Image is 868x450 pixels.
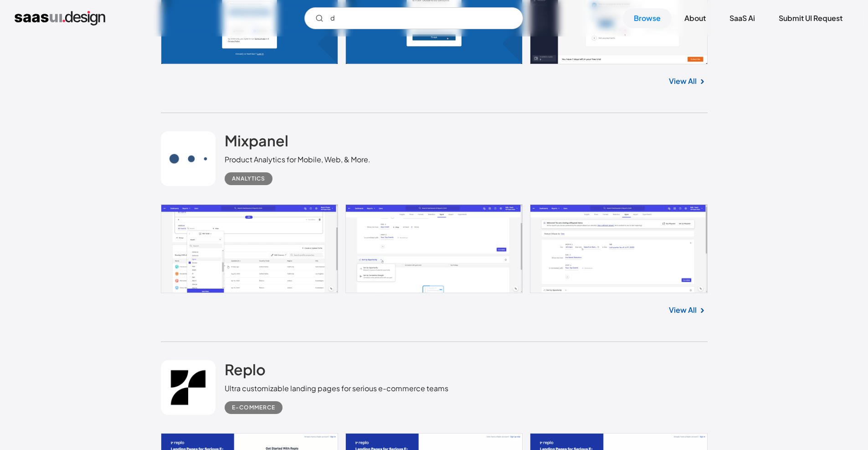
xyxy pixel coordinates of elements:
a: Replo [225,360,266,383]
a: SaaS Ai [719,8,766,28]
h2: Mixpanel [225,131,288,150]
a: View All [669,305,697,316]
input: Search UI designs you're looking for... [304,7,523,29]
h2: Replo [225,360,266,378]
div: E-commerce [232,402,275,413]
a: About [673,8,717,28]
a: Browse [623,8,672,28]
a: Mixpanel [225,131,288,154]
a: Submit UI Request [768,8,853,28]
div: Analytics [232,173,265,184]
a: home [15,11,105,26]
div: Product Analytics for Mobile, Web, & More. [225,154,370,165]
a: View All [669,76,697,87]
form: Email Form [304,7,523,29]
div: Ultra customizable landing pages for serious e-commerce teams [225,383,448,394]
